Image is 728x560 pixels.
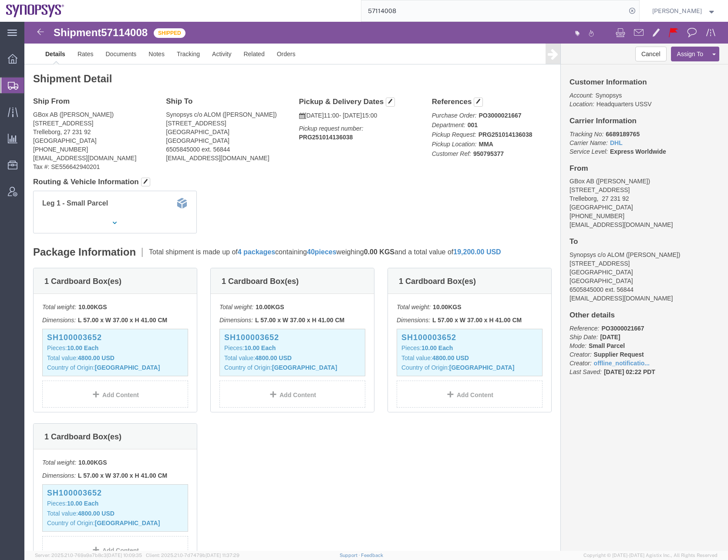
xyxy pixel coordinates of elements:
input: Search for shipment number, reference number [361,0,626,21]
span: [DATE] 10:09:35 [107,553,142,558]
iframe: FS Legacy Container [24,22,728,551]
a: Feedback [361,553,383,558]
span: [DATE] 11:37:29 [206,553,239,558]
span: Rafael Chacon [652,6,702,16]
a: Support [340,553,361,558]
button: [PERSON_NAME] [652,6,716,16]
span: Client: 2025.21.0-7d7479b [146,553,239,558]
span: Server: 2025.21.0-769a9a7b8c3 [35,553,142,558]
span: Copyright © [DATE]-[DATE] Agistix Inc., All Rights Reserved [583,552,718,559]
img: logo [6,4,64,17]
